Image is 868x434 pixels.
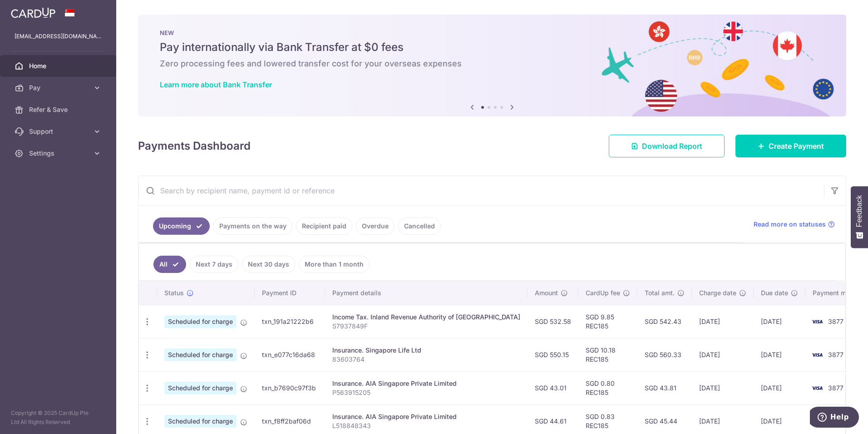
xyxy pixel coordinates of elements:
a: Overdue [356,217,395,235]
span: Feedback [855,195,863,227]
div: Insurance. AIA Singapore Private Limited [332,412,520,421]
span: Status [164,288,184,298]
p: [EMAIL_ADDRESS][DOMAIN_NAME] [15,32,102,41]
input: Search by recipient name, payment id or reference [138,176,824,205]
td: SGD 550.15 [528,338,578,371]
td: SGD 43.01 [528,371,578,404]
span: Home [29,61,89,71]
td: [DATE] [754,371,805,404]
a: Download Report [609,135,725,157]
a: Learn more about Bank Transfer [160,80,272,89]
span: Create Payment [769,141,824,151]
td: txn_b7690c97f3b [255,371,325,404]
a: All [153,256,186,273]
th: Payment details [325,281,528,305]
div: Insurance. AIA Singapore Private Limited [332,379,520,388]
img: Bank Card [808,416,826,427]
p: L518848343 [332,421,520,430]
span: 3877 [828,318,843,325]
span: Scheduled for charge [164,348,237,361]
h4: Payments Dashboard [138,138,251,154]
div: Income Tax. Inland Revenue Authority of [GEOGRAPHIC_DATA] [332,313,520,322]
td: txn_191a21222b6 [255,305,325,338]
td: [DATE] [692,305,754,338]
a: Upcoming [153,217,210,235]
td: SGD 0.80 REC185 [578,371,637,404]
td: SGD 9.85 REC185 [578,305,637,338]
a: Next 30 days [242,256,295,273]
h5: Pay internationally via Bank Transfer at $0 fees [160,40,824,55]
td: SGD 10.18 REC185 [578,338,637,371]
img: Bank Card [808,383,826,394]
span: Refer & Save [29,105,89,114]
a: Next 7 days [190,256,238,273]
h6: Zero processing fees and lowered transfer cost for your overseas expenses [160,58,824,69]
span: Scheduled for charge [164,415,237,428]
span: Pay [29,83,89,92]
span: Amount [535,288,558,298]
td: txn_e077c16da68 [255,338,325,371]
td: [DATE] [692,338,754,371]
iframe: Opens a widget where you can find more information [810,407,859,429]
td: [DATE] [754,338,805,371]
span: Read more on statuses [754,220,826,229]
span: Scheduled for charge [164,382,237,394]
td: SGD 542.43 [637,305,692,338]
p: NEW [160,29,824,36]
span: Scheduled for charge [164,315,237,328]
p: S7937849F [332,322,520,331]
span: CardUp fee [586,288,620,298]
a: Create Payment [735,135,846,157]
a: More than 1 month [299,256,370,273]
a: Payments on the way [213,217,292,235]
span: 3877 [828,351,843,358]
td: SGD 43.81 [637,371,692,404]
p: 83603764 [332,355,520,364]
span: Support [29,127,89,136]
span: Charge date [699,288,736,298]
td: SGD 532.58 [528,305,578,338]
img: CardUp [11,7,55,18]
span: Download Report [642,141,702,151]
span: Settings [29,149,89,158]
span: Due date [761,288,788,298]
span: 3877 [828,384,843,392]
a: Recipient paid [296,217,352,235]
button: Feedback - Show survey [851,186,868,248]
img: Bank Card [808,349,826,360]
a: Cancelled [398,217,441,235]
td: [DATE] [754,305,805,338]
img: Bank transfer banner [138,15,846,116]
a: Read more on statuses [754,220,835,229]
p: P563915205 [332,388,520,397]
th: Payment ID [255,281,325,305]
img: Bank Card [808,316,826,327]
span: Total amt. [645,288,675,298]
td: [DATE] [692,371,754,404]
div: Insurance. Singapore Life Ltd [332,346,520,355]
td: SGD 560.33 [637,338,692,371]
